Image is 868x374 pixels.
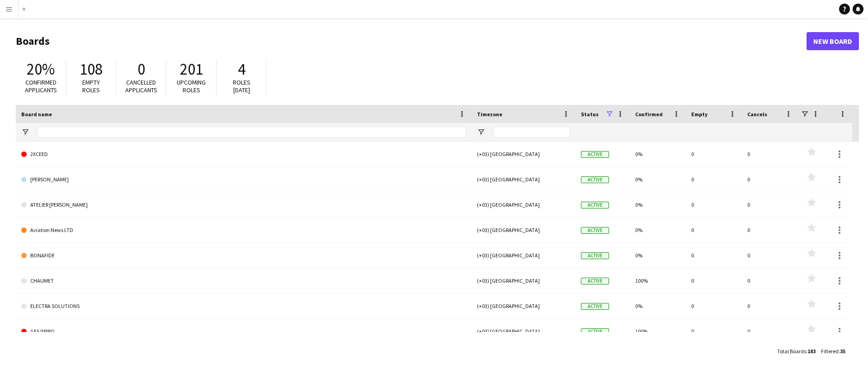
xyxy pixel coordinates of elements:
[686,167,742,192] div: 0
[125,78,157,94] span: Cancelled applicants
[742,142,798,166] div: 0
[686,268,742,293] div: 0
[581,303,609,310] span: Active
[581,252,609,259] span: Active
[472,268,576,293] div: (+03) [GEOGRAPHIC_DATA]
[630,142,686,166] div: 0%
[38,127,466,137] input: Board name Filter Input
[630,167,686,192] div: 0%
[742,218,798,242] div: 0
[635,111,663,118] span: Confirmed
[686,192,742,217] div: 0
[581,328,609,335] span: Active
[25,78,57,94] span: Confirmed applicants
[686,218,742,242] div: 0
[742,319,798,344] div: 0
[472,192,576,217] div: (+03) [GEOGRAPHIC_DATA]
[238,59,245,79] span: 4
[686,319,742,344] div: 0
[82,78,100,94] span: Empty roles
[742,192,798,217] div: 0
[21,218,466,243] a: Aviation News LTD
[630,243,686,268] div: 0%
[472,243,576,268] div: (+03) [GEOGRAPHIC_DATA]
[477,111,502,118] span: Timezone
[807,348,816,355] span: 183
[686,142,742,166] div: 0
[477,128,485,136] button: Open Filter Menu
[630,192,686,217] div: 0%
[472,319,576,344] div: (+03) [GEOGRAPHIC_DATA]
[21,192,466,218] a: ATELIER [PERSON_NAME]
[472,167,576,192] div: (+03) [GEOGRAPHIC_DATA]
[21,167,466,192] a: [PERSON_NAME]
[581,176,609,183] span: Active
[472,142,576,166] div: (+03) [GEOGRAPHIC_DATA]
[581,278,609,284] span: Active
[233,78,250,94] span: Roles [DATE]
[630,218,686,242] div: 0%
[21,128,29,136] button: Open Filter Menu
[630,268,686,293] div: 100%
[742,294,798,318] div: 0
[807,32,859,50] a: New Board
[691,111,708,118] span: Empty
[777,342,816,360] div: :
[821,348,839,355] span: Filtered
[581,227,609,234] span: Active
[742,167,798,192] div: 0
[16,34,807,48] h1: Boards
[581,111,599,118] span: Status
[180,59,203,79] span: 201
[686,294,742,318] div: 0
[581,151,609,158] span: Active
[472,218,576,242] div: (+03) [GEOGRAPHIC_DATA]
[137,59,145,79] span: 0
[493,127,570,137] input: Timezone Filter Input
[21,243,466,268] a: BONAFIDE
[742,243,798,268] div: 0
[21,294,466,319] a: ELECTRA SOLUTIONS
[630,294,686,318] div: 0%
[472,294,576,318] div: (+03) [GEOGRAPHIC_DATA]
[27,59,55,79] span: 20%
[686,243,742,268] div: 0
[777,348,806,355] span: Total Boards
[21,142,466,167] a: 2XCEED
[581,202,609,208] span: Active
[821,342,845,360] div: :
[840,348,845,355] span: 35
[630,319,686,344] div: 100%
[21,319,466,344] a: GES/SPIRO
[177,78,206,94] span: Upcoming roles
[747,111,767,118] span: Cancels
[21,268,466,294] a: CHAUMET
[21,111,52,118] span: Board name
[742,268,798,293] div: 0
[80,59,103,79] span: 108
